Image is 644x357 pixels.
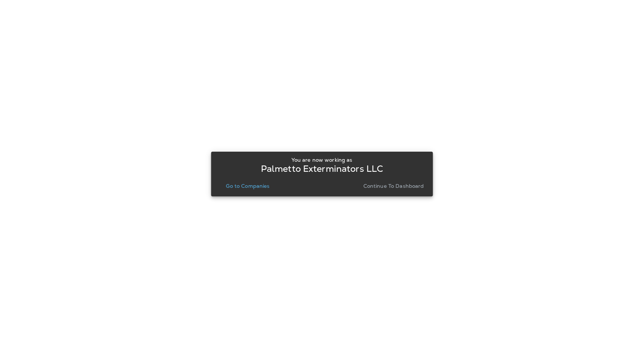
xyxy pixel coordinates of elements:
[360,181,427,191] button: Continue to Dashboard
[223,181,272,191] button: Go to Companies
[261,166,383,172] p: Palmetto Exterminators LLC
[226,183,269,189] p: Go to Companies
[291,157,352,163] p: You are now working as
[363,183,424,189] p: Continue to Dashboard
